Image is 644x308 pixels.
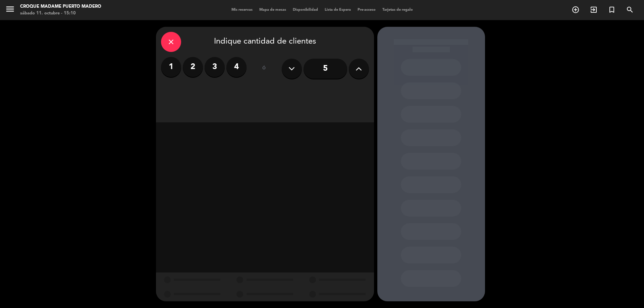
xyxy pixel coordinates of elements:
div: sábado 11. octubre - 15:10 [20,10,101,17]
div: Croque Madame Puerto Madero [20,3,101,10]
span: Pre-acceso [354,8,379,12]
i: menu [5,4,15,14]
i: close [167,38,175,46]
label: 2 [183,57,203,77]
span: Disponibilidad [289,8,321,12]
i: turned_in_not [608,6,616,14]
div: ó [253,57,275,80]
span: Lista de Espera [321,8,354,12]
div: Indique cantidad de clientes [161,32,369,52]
button: menu [5,4,15,16]
label: 3 [205,57,225,77]
span: Mis reservas [228,8,256,12]
span: Mapa de mesas [256,8,289,12]
i: exit_to_app [590,6,598,14]
span: Tarjetas de regalo [379,8,416,12]
i: add_circle_outline [572,6,580,14]
label: 1 [161,57,181,77]
label: 4 [226,57,247,77]
i: search [626,6,634,14]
